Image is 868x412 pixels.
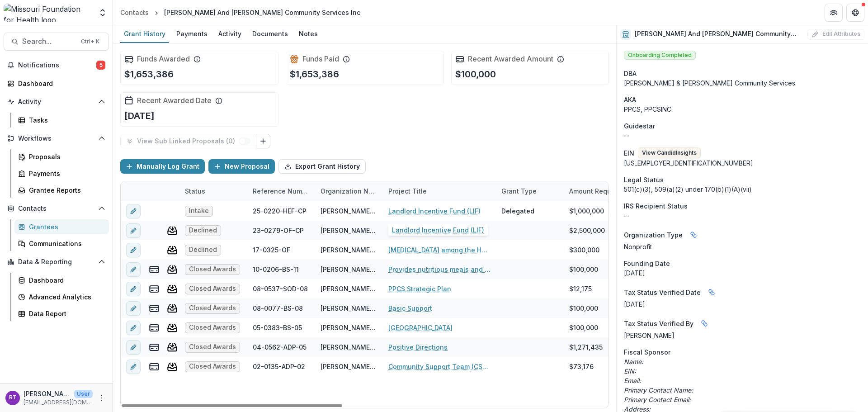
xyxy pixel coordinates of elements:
button: view-payments [149,303,160,314]
div: Grant History [120,27,169,40]
a: Home and Health Hub [388,226,458,235]
a: Positive Directions [388,342,448,352]
p: EIN [624,148,634,158]
div: Advanced Analytics [29,292,102,302]
button: view-payments [149,322,160,333]
p: User [74,390,93,398]
span: Tax Status Verified Date [624,288,701,297]
span: Activity [18,98,94,106]
button: Open Activity [4,95,109,109]
button: New Proposal [208,159,275,174]
div: Communications [29,239,102,248]
button: More [96,393,107,403]
span: Closed Awards [189,343,236,351]
div: Status [179,181,247,201]
div: [PERSON_NAME] And [PERSON_NAME] Community Services Inc [321,206,377,216]
div: Reana Thomas [9,395,17,401]
span: Legal Status [624,175,664,185]
div: Delegated [501,206,534,216]
div: 17-0325-OF [253,245,290,255]
div: 08-0537-SOD-08 [253,284,308,294]
span: Fiscal Sponsor [624,347,670,357]
a: Notes [295,25,321,43]
button: edit [126,243,141,257]
span: Closed Awards [189,304,236,312]
div: Activity [215,27,245,40]
button: Open Workflows [4,131,109,146]
div: $100,000 [569,265,598,274]
div: Grantees [29,222,102,232]
a: Documents [249,25,292,43]
button: edit [126,262,141,277]
span: Closed Awards [189,363,236,370]
div: $100,000 [569,303,598,313]
button: Linked binding [704,285,719,299]
div: Grant Type [496,181,564,201]
div: 10-0206-BS-11 [253,265,299,274]
span: DBA [624,69,637,78]
img: Missouri Foundation for Health logo [4,4,93,22]
span: AKA [624,95,636,104]
div: 02-0135-ADP-02 [253,362,305,371]
a: Community Support Team (CST) - [388,362,491,371]
button: edit [126,321,141,335]
div: Grantee Reports [29,185,102,195]
button: View Sub Linked Proposals (0) [120,134,256,148]
div: 23-0279-OF-CP [253,226,304,235]
div: Contacts [120,8,149,17]
div: Documents [249,27,292,40]
button: Manually Log Grant [120,159,205,174]
a: Activity [215,25,245,43]
a: Dashboard [4,76,109,91]
div: [PERSON_NAME] & [PERSON_NAME] Community Services [624,78,861,88]
span: Declined [189,227,217,234]
span: Contacts [18,205,94,213]
button: view-payments [149,284,160,294]
button: edit [126,223,141,238]
div: Reference Number [247,186,315,196]
button: edit [126,340,141,355]
div: 08-0077-BS-08 [253,303,303,313]
button: Open entity switcher [96,4,109,22]
div: Dashboard [18,79,102,88]
div: $1,000,000 [569,206,604,216]
div: [US_EMPLOYER_IDENTIFICATION_NUMBER] [624,158,861,168]
p: $100,000 [455,67,496,81]
div: 501(c)(3), 509(a)(2) under 170(b)(1)(A)(vii) [624,185,861,194]
p: [EMAIL_ADDRESS][DOMAIN_NAME] [24,398,93,407]
button: Get Help [846,4,864,22]
button: view-payments [149,264,160,275]
span: 5 [96,61,105,70]
a: Communications [14,236,109,251]
button: Linked binding [697,316,712,331]
span: Intake [189,207,209,215]
nav: breadcrumb [117,6,364,19]
button: view-payments [149,361,160,372]
span: Search... [22,37,75,46]
div: Amount Requested [564,181,654,201]
div: Reference Number [247,181,315,201]
a: Dashboard [14,273,109,288]
div: 04-0562-ADP-05 [253,342,307,352]
span: Declined [189,246,217,254]
button: Notifications5 [4,58,109,72]
div: Notes [295,27,321,40]
button: View CandidInsights [638,147,701,158]
p: [DATE] [124,109,155,123]
p: View Sub Linked Proposals ( 0 ) [137,137,239,145]
div: -- [624,131,861,140]
p: PPCS, PPCSINC [624,104,861,114]
h2: Recent Awarded Amount [468,55,553,63]
p: $1,653,386 [290,67,339,81]
a: Grantees [14,219,109,234]
span: Onboarding Completed [624,51,696,60]
button: Open Data & Reporting [4,255,109,269]
div: 25-0220-HEF-CP [253,206,307,216]
button: edit [126,282,141,296]
div: Organization Name [315,186,383,196]
button: view-payments [149,342,160,353]
button: Open Contacts [4,201,109,216]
